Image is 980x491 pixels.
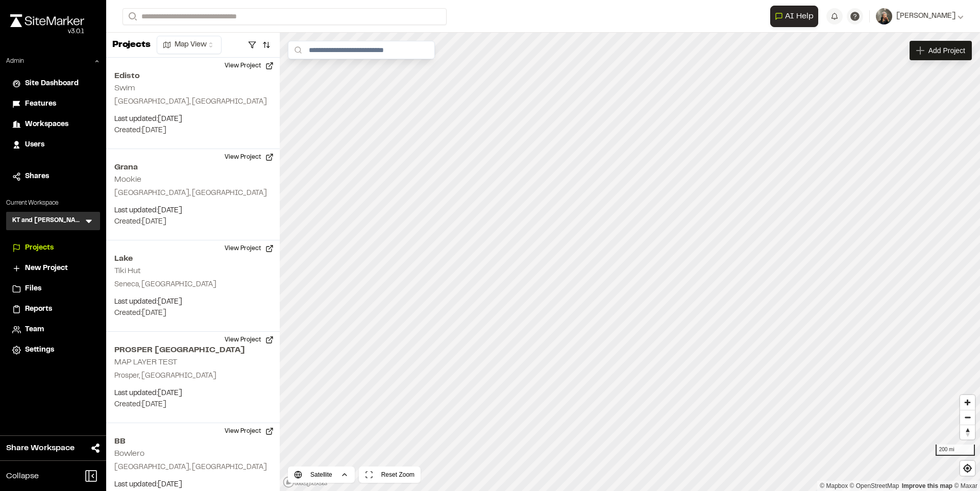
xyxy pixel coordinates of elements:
button: Reset bearing to north [960,425,975,439]
a: Team [12,324,94,335]
a: New Project [12,263,94,274]
button: [PERSON_NAME] [876,8,964,24]
a: Workspaces [12,119,94,130]
a: Mapbox [820,482,848,489]
p: Last updated: [DATE] [114,297,272,308]
span: Shares [25,171,49,182]
h2: Bowlero [114,450,144,457]
p: Prosper, [GEOGRAPHIC_DATA] [114,371,272,382]
a: Shares [12,171,94,182]
img: User [876,8,892,24]
span: Add Project [928,45,965,56]
button: View Project [218,332,280,348]
h2: Grana [114,161,272,174]
a: Maxar [954,482,977,489]
span: Features [25,99,56,110]
button: Find my location [960,461,975,476]
h2: BB [114,435,272,448]
span: Share Workspace [6,442,75,454]
p: Last updated: [DATE] [114,114,272,125]
div: Open AI Assistant [770,6,822,27]
a: Users [12,139,94,151]
h2: PROSPER [GEOGRAPHIC_DATA] [114,344,272,356]
h2: MAP LAYER TEST [114,359,177,366]
button: View Project [218,149,280,165]
a: Map feedback [902,482,952,489]
a: Features [12,99,94,110]
p: Created: [DATE] [114,308,272,319]
h3: KT and [PERSON_NAME] [12,216,84,226]
button: Reset Zoom [359,467,421,483]
p: Current Workspace [6,199,100,208]
span: Reports [25,304,52,315]
span: Team [25,324,44,335]
p: [GEOGRAPHIC_DATA], [GEOGRAPHIC_DATA] [114,462,272,473]
span: Projects [25,242,54,254]
p: Admin [6,57,24,66]
button: View Project [218,423,280,439]
button: Zoom in [960,395,975,410]
p: [GEOGRAPHIC_DATA], [GEOGRAPHIC_DATA] [114,96,272,108]
span: Files [25,283,41,294]
h2: Tiki Hut [114,267,141,275]
button: Zoom out [960,410,975,425]
span: Settings [25,345,54,356]
p: Seneca, [GEOGRAPHIC_DATA] [114,279,272,290]
p: Last updated: [DATE] [114,205,272,216]
a: Files [12,283,94,294]
h2: Lake [114,253,272,265]
div: 200 mi [936,445,975,456]
button: Satellite [288,467,355,483]
span: Site Dashboard [25,78,79,89]
span: Users [25,139,44,151]
span: [PERSON_NAME] [896,11,955,22]
a: Site Dashboard [12,78,94,89]
span: New Project [25,263,68,274]
canvas: Map [280,33,980,491]
p: Projects [112,38,151,52]
a: Settings [12,345,94,356]
h2: Mookie [114,176,141,183]
div: Oh geez...please don't... [10,27,84,36]
h2: Swim [114,85,135,92]
span: AI Help [785,10,814,22]
p: Created: [DATE] [114,125,272,136]
a: Mapbox logo [283,476,328,488]
button: View Project [218,240,280,257]
p: Last updated: [DATE] [114,388,272,399]
p: [GEOGRAPHIC_DATA], [GEOGRAPHIC_DATA] [114,188,272,199]
button: View Project [218,58,280,74]
p: Created: [DATE] [114,216,272,228]
a: Projects [12,242,94,254]
button: Open AI Assistant [770,6,818,27]
span: Collapse [6,470,39,482]
span: Workspaces [25,119,68,130]
button: Search [122,8,141,25]
a: OpenStreetMap [850,482,899,489]
p: Created: [DATE] [114,399,272,410]
img: rebrand.png [10,14,84,27]
a: Reports [12,304,94,315]
h2: Edisto [114,70,272,82]
p: Last updated: [DATE] [114,479,272,490]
